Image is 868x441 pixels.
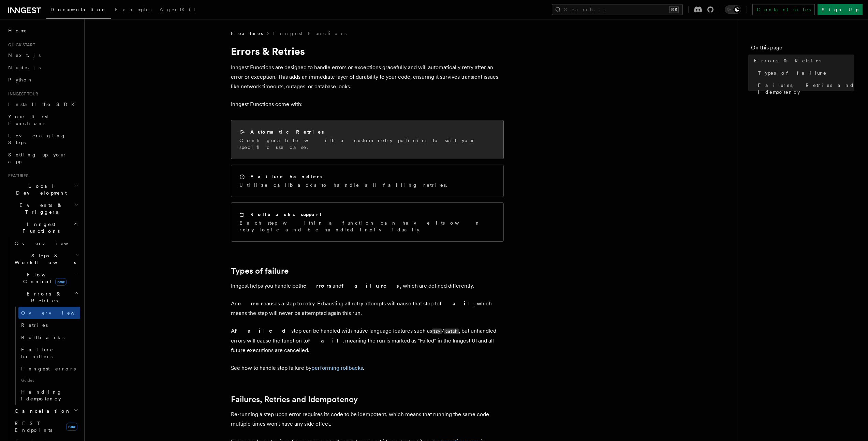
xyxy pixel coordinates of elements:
[231,165,504,197] a: Failure handlersUtilize callbacks to handle all failing retries.
[5,149,80,168] a: Setting up your app
[751,44,854,55] h4: On this page
[231,63,504,91] p: Inngest Functions are designed to handle errors or exceptions gracefully and will automatically r...
[311,365,363,371] a: performing rollbacks
[8,27,27,34] span: Home
[8,65,41,70] span: Node.js
[50,7,107,12] span: Documentation
[751,55,854,67] a: Errors & Retries
[250,128,324,135] h2: Automatic Retries
[231,281,504,291] p: Inngest helps you handle both and , which are defined differently.
[231,202,504,242] a: Rollbacks supportEach step within a function can have its own retry logic and be handled individu...
[231,45,504,57] h1: Errors & Retries
[12,288,80,307] button: Errors & Retries
[341,283,400,289] strong: failures
[8,133,66,145] span: Leveraging Steps
[752,4,815,15] a: Contact sales
[5,61,80,74] a: Node.js
[231,299,504,318] p: An causes a step to retry. Exhausting all retry attempts will cause that step to , which means th...
[55,278,67,286] span: new
[818,4,863,15] a: Sign Up
[444,329,459,334] code: catch
[12,417,80,436] a: REST Endpointsnew
[5,180,80,199] button: Local Development
[5,218,80,237] button: Inngest Functions
[273,30,347,37] a: Inngest Functions
[8,114,49,126] span: Your first Functions
[754,57,821,64] span: Errors & Retries
[12,269,80,288] button: Flow Controlnew
[5,49,80,61] a: Next.js
[303,283,333,289] strong: errors
[21,322,48,328] span: Retries
[12,405,80,417] button: Cancellation
[231,395,358,404] a: Failures, Retries and Idempotency
[5,202,74,215] span: Events & Triggers
[5,91,38,97] span: Inngest tour
[5,25,80,37] a: Home
[8,77,33,82] span: Python
[160,7,196,12] span: AgentKit
[66,423,77,431] span: new
[231,120,504,159] a: Automatic RetriesConfigurable with a custom retry policies to suit your specific use case.
[5,199,80,218] button: Events & Triggers
[21,347,54,359] span: Failure handlers
[18,344,80,363] a: Failure handlers
[12,249,80,269] button: Steps & Workflows
[12,252,76,266] span: Steps & Workflows
[111,2,156,18] a: Examples
[5,110,80,130] a: Your first Functions
[5,173,28,179] span: Features
[239,182,451,188] p: Utilize callbacks to handle all failing retries.
[18,331,80,344] a: Rollbacks
[46,2,111,19] a: Documentation
[18,307,80,319] a: Overview
[18,386,80,405] a: Handling idempotency
[231,363,504,373] p: See how to handle step failure by .
[758,70,827,76] span: Types of failure
[12,307,80,405] div: Errors & Retries
[5,130,80,149] a: Leveraging Steps
[755,67,854,79] a: Types of failure
[5,221,74,234] span: Inngest Functions
[18,319,80,331] a: Retries
[432,329,442,334] code: try
[18,363,80,375] a: Inngest errors
[8,152,67,164] span: Setting up your app
[231,30,263,37] span: Features
[15,241,85,246] span: Overview
[5,183,74,196] span: Local Development
[250,173,323,180] h2: Failure handlers
[5,42,35,48] span: Quick start
[21,310,91,316] span: Overview
[18,375,80,386] span: Guides
[231,326,504,355] p: A step can be handled with native language features such as / , but unhandled errors will cause t...
[758,82,854,95] span: Failures, Retries and Idempotency
[231,410,504,429] p: Re-running a step upon error requires its code to be idempotent, which means that running the sam...
[12,271,75,285] span: Flow Control
[239,137,495,151] p: Configurable with a custom retry policies to suit your specific use case.
[238,300,263,307] strong: error
[235,328,291,334] strong: failed
[231,266,289,276] a: Types of failure
[239,219,495,233] p: Each step within a function can have its own retry logic and be handled individually.
[5,98,80,110] a: Install the SDK
[231,100,504,109] p: Inngest Functions come with:
[12,408,71,414] span: Cancellation
[440,300,474,307] strong: fail
[21,366,76,371] span: Inngest errors
[755,79,854,98] a: Failures, Retries and Idempotency
[12,290,74,304] span: Errors & Retries
[156,2,200,18] a: AgentKit
[250,211,321,218] h2: Rollbacks support
[552,4,683,15] button: Search...⌘K
[12,237,80,249] a: Overview
[21,335,64,340] span: Rollbacks
[115,7,151,12] span: Examples
[21,389,62,401] span: Handling idempotency
[5,74,80,86] a: Python
[308,337,342,344] strong: fail
[15,421,52,433] span: REST Endpoints
[8,102,79,107] span: Install the SDK
[669,6,679,13] kbd: ⌘K
[8,52,41,58] span: Next.js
